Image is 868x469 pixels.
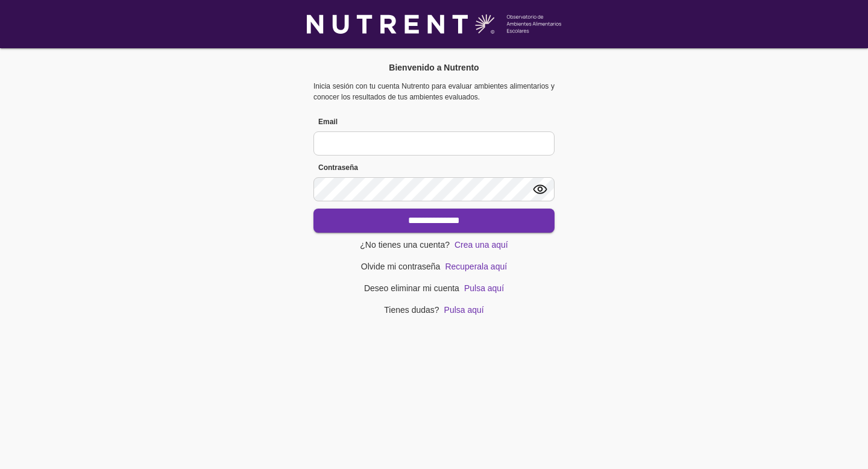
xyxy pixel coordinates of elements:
a: Pulsa aquí [444,306,484,314]
a: Pulsa aquí [464,284,504,292]
img: eye-icon [533,182,547,197]
span: Tienes dudas? [384,303,439,317]
span: Olvide mi contraseña [361,259,441,274]
label: Contraseña [313,163,555,172]
span: ¿No tienes una cuenta? [360,238,450,252]
a: Recuperala aquí [445,262,507,271]
span: Deseo eliminar mi cuenta [364,281,459,295]
a: Crea una aquí [454,241,508,249]
label: Email [313,117,555,127]
h5: Bienvenido a Nutrento [389,61,479,74]
p: Inicia sesión con tu cuenta Nutrento para evaluar ambientes alimentarios y conocer los resultados... [313,81,555,102]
